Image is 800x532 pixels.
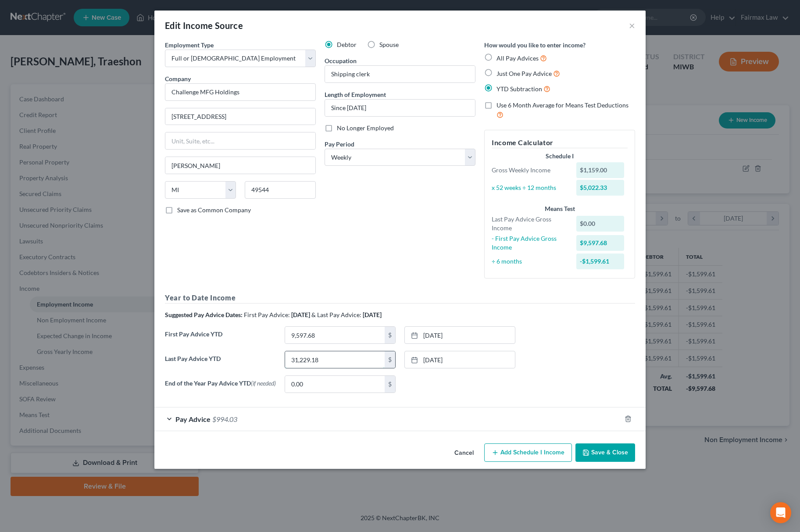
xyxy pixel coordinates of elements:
[576,216,625,232] div: $0.00
[576,235,625,251] div: $9,597.68
[487,166,572,175] div: Gross Weekly Income
[496,101,629,109] span: Use 6 Month Average for Means Test Deductions
[496,70,552,77] span: Just One Pay Advice
[379,41,399,48] span: Spouse
[165,132,315,149] input: Unit, Suite, etc...
[251,379,276,387] span: (if needed)
[325,90,386,99] label: Length of Employment
[405,351,515,368] a: [DATE]
[165,83,316,101] input: Search company by name...
[575,443,635,462] button: Save & Close
[165,75,191,82] span: Company
[177,206,251,214] span: Save as Common Company
[492,204,628,213] div: Means Test
[165,293,635,303] h5: Year to Date Income
[576,180,625,196] div: $5,022.33
[484,40,586,50] label: How would you like to enter income?
[576,162,625,178] div: $1,159.00
[337,124,394,132] span: No Longer Employed
[161,351,280,375] label: Last Pay Advice YTD
[363,311,382,318] strong: [DATE]
[487,257,572,266] div: ÷ 6 months
[447,444,481,462] button: Cancel
[405,327,515,343] a: [DATE]
[285,327,385,343] input: 0.00
[161,326,280,351] label: First Pay Advice YTD
[496,85,542,93] span: YTD Subtraction
[496,54,539,62] span: All Pay Advices
[245,181,316,199] input: Enter zip...
[165,311,243,318] strong: Suggested Pay Advice Dates:
[244,311,290,318] span: First Pay Advice:
[576,254,625,269] div: -$1,599.61
[487,234,572,252] div: - First Pay Advice Gross Income
[325,56,357,65] label: Occupation
[165,157,315,174] input: Enter city...
[285,351,385,368] input: 0.00
[325,100,475,116] input: ex: 2 years
[484,443,572,462] button: Add Schedule I Income
[492,152,628,161] div: Schedule I
[385,351,395,368] div: $
[337,41,357,48] span: Debtor
[325,66,475,82] input: --
[311,311,361,318] span: & Last Pay Advice:
[487,215,572,232] div: Last Pay Advice Gross Income
[385,327,395,343] div: $
[165,108,315,125] input: Enter address...
[492,137,628,148] h5: Income Calculator
[385,376,395,393] div: $
[770,502,791,523] div: Open Intercom Messenger
[212,415,237,423] span: $994.03
[629,20,635,31] button: ×
[325,140,354,148] span: Pay Period
[291,311,310,318] strong: [DATE]
[285,376,385,393] input: 0.00
[487,183,572,192] div: x 52 weeks ÷ 12 months
[165,19,243,32] div: Edit Income Source
[175,415,211,423] span: Pay Advice
[161,375,280,400] label: End of the Year Pay Advice YTD
[165,41,214,49] span: Employment Type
